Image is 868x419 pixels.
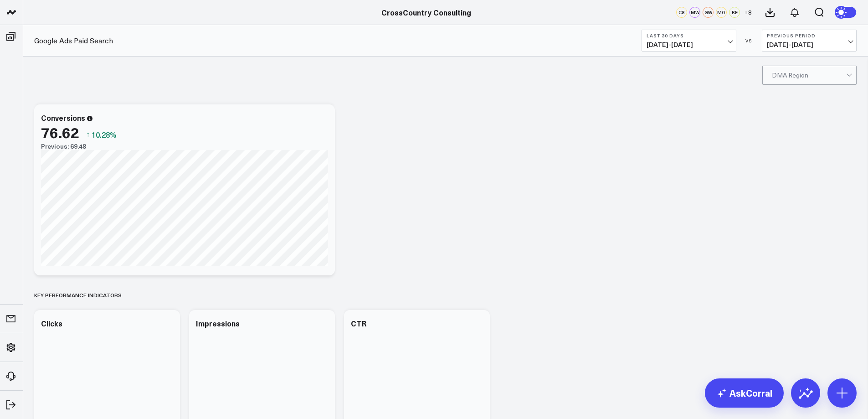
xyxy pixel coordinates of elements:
span: [DATE] - [DATE] [647,41,731,48]
div: Clicks [41,318,62,328]
button: Last 30 Days[DATE]-[DATE] [642,30,736,52]
button: Previous Period[DATE]-[DATE] [762,30,857,52]
a: CrossCountry Consulting [381,7,471,17]
span: ↑ [86,129,90,140]
div: Key Performance Indicators [34,285,122,305]
div: Conversions [41,113,85,123]
div: MW [689,7,700,18]
b: Last 30 Days [647,33,731,38]
a: AskCorral [705,378,784,408]
a: Google Ads Paid Search [34,36,113,46]
button: +8 [742,7,753,18]
div: Previous: 69.48 [41,143,328,150]
div: CTR [351,318,366,328]
div: VS [741,38,757,43]
span: [DATE] - [DATE] [767,41,852,48]
b: Previous Period [767,33,852,38]
span: 10.28% [92,129,117,140]
a: Log Out [3,397,20,413]
div: GW [703,7,714,18]
div: Impressions [196,318,240,328]
span: + 8 [744,9,752,16]
div: MO [716,7,727,18]
div: RE [729,7,740,18]
div: CS [676,7,687,18]
div: 76.62 [41,124,79,140]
